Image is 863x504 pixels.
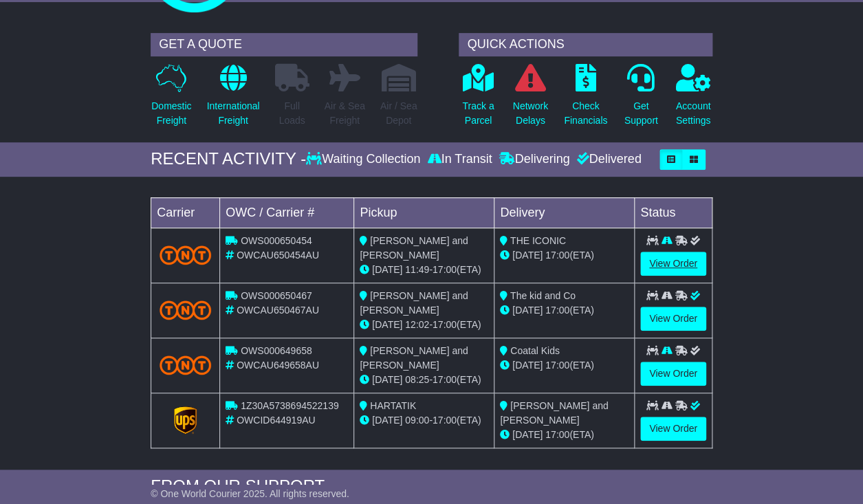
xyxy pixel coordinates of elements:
[510,345,560,356] span: Coatal Kids
[545,429,569,440] span: 17:00
[462,99,494,128] p: Track a Parcel
[237,415,315,426] span: OWCID644919AU
[563,63,608,135] a: CheckFinancials
[573,152,641,167] div: Delivered
[512,429,543,440] span: [DATE]
[640,252,706,276] a: View Order
[174,406,197,434] img: GetCarrierServiceLogo
[354,197,494,228] td: Pickup
[494,197,635,228] td: Delivery
[624,63,659,135] a: GetSupport
[151,197,220,228] td: Carrier
[360,345,468,371] span: [PERSON_NAME] and [PERSON_NAME]
[220,197,354,228] td: OWC / Carrier #
[372,319,402,330] span: [DATE]
[206,63,261,135] a: InternationalFreight
[545,250,569,261] span: 17:00
[500,400,608,426] span: [PERSON_NAME] and [PERSON_NAME]
[433,374,457,385] span: 17:00
[500,358,629,373] div: (ETA)
[510,290,576,301] span: The kid and Co
[624,99,658,128] p: Get Support
[237,250,319,261] span: OWCAU650454AU
[495,152,573,167] div: Delivering
[380,99,417,128] p: Air / Sea Depot
[640,362,706,386] a: View Order
[405,415,429,426] span: 09:00
[237,305,319,316] span: OWCAU650467AU
[306,152,424,167] div: Waiting Collection
[360,263,488,277] div: - (ETA)
[513,99,548,128] p: Network Delays
[360,413,488,428] div: - (ETA)
[675,63,712,135] a: AccountSettings
[160,245,211,264] img: TNT_Domestic.png
[370,400,416,411] span: HARTATIK
[241,345,312,356] span: OWS000649658
[160,355,211,374] img: TNT_Domestic.png
[433,319,457,330] span: 17:00
[151,476,712,496] div: FROM OUR SUPPORT
[405,374,429,385] span: 08:25
[360,290,468,316] span: [PERSON_NAME] and [PERSON_NAME]
[564,99,607,128] p: Check Financials
[151,33,417,56] div: GET A QUOTE
[241,290,312,301] span: OWS000650467
[433,264,457,275] span: 17:00
[151,488,349,499] span: © One World Courier 2025. All rights reserved.
[461,63,494,135] a: Track aParcel
[512,360,543,371] span: [DATE]
[207,99,260,128] p: International Freight
[676,99,711,128] p: Account Settings
[459,33,712,56] div: QUICK ACTIONS
[500,428,629,442] div: (ETA)
[500,303,629,318] div: (ETA)
[241,400,338,411] span: 1Z30A5738694522139
[512,250,543,261] span: [DATE]
[151,149,306,169] div: RECENT ACTIVITY -
[360,318,488,332] div: - (ETA)
[512,63,549,135] a: NetworkDelays
[512,305,543,316] span: [DATE]
[545,305,569,316] span: 17:00
[325,99,365,128] p: Air & Sea Freight
[433,415,457,426] span: 17:00
[151,63,192,135] a: DomesticFreight
[640,417,706,441] a: View Order
[635,197,712,228] td: Status
[151,99,191,128] p: Domestic Freight
[372,415,402,426] span: [DATE]
[160,300,211,319] img: TNT_Domestic.png
[500,248,629,263] div: (ETA)
[405,264,429,275] span: 11:49
[405,319,429,330] span: 12:02
[275,99,309,128] p: Full Loads
[640,307,706,331] a: View Order
[372,264,402,275] span: [DATE]
[372,374,402,385] span: [DATE]
[237,360,319,371] span: OWCAU649658AU
[545,360,569,371] span: 17:00
[424,152,495,167] div: In Transit
[510,235,566,246] span: THE ICONIC
[360,373,488,387] div: - (ETA)
[241,235,312,246] span: OWS000650454
[360,235,468,261] span: [PERSON_NAME] and [PERSON_NAME]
